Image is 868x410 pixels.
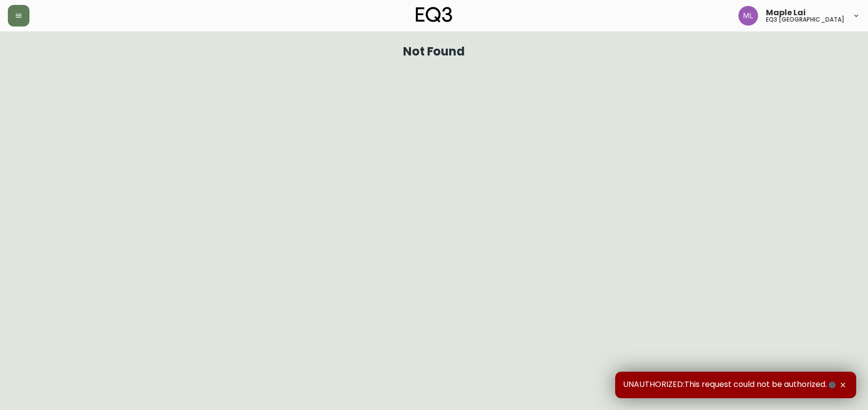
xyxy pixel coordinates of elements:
[623,380,838,390] span: UNAUTHORIZED:This request could not be authorized.
[766,9,806,17] span: Maple Lai
[738,6,758,26] img: 61e28cffcf8cc9f4e300d877dd684943
[766,17,844,23] h5: eq3 [GEOGRAPHIC_DATA]
[416,7,452,23] img: logo
[403,47,465,56] h1: Not Found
